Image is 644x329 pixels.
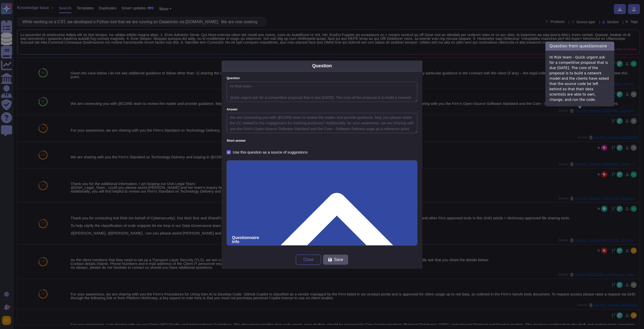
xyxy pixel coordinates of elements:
span: Questionnaire info [232,236,262,244]
span: Close [303,258,314,262]
label: Short answer [227,139,417,142]
div: Hi Risk team - Quick urgent ask for a competitive proposal that is due [DATE]. The core of the pr... [545,51,614,106]
button: Save [323,255,348,265]
button: Close [296,255,321,265]
label: Question [227,77,417,80]
textarea: We are connecting you with @CORE team to review the matter and provide guidance. May you please s... [227,113,417,133]
span: Save [334,258,343,262]
div: Question [312,63,332,69]
label: Answer [227,108,417,111]
textarea: Hi Risk team - Quick urgent ask for a competitive proposal that is due [DATE]. The core of the pr... [227,82,417,102]
div: Use this question as a source of suggestions [233,150,308,154]
h3: Question from questionnaire [545,42,614,51]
